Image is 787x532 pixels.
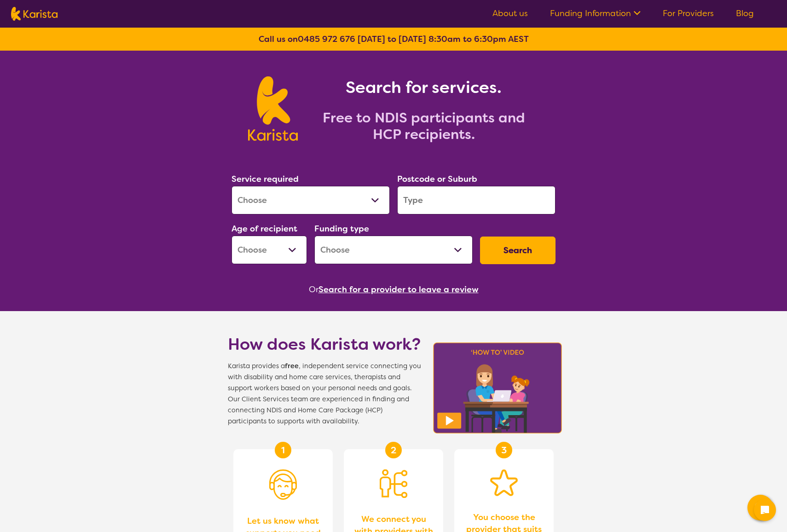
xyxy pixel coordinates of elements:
[228,361,421,427] span: Karista provides a , independent service connecting you with disability and home care services, t...
[11,7,58,21] img: Karista logo
[550,8,641,19] a: Funding Information
[663,8,714,19] a: For Providers
[228,333,421,355] h1: How does Karista work?
[248,76,297,141] img: Karista logo
[747,495,773,520] button: Channel Menu
[259,34,529,45] b: Call us on [DATE] to [DATE] 8:30am to 6:30pm AEST
[492,8,528,19] a: About us
[496,442,512,458] div: 3
[275,442,291,458] div: 1
[314,223,369,234] label: Funding type
[269,469,297,500] img: Person with headset icon
[231,173,299,185] label: Service required
[480,237,556,264] button: Search
[736,8,754,19] a: Blog
[285,362,299,370] b: free
[298,34,355,45] a: 0485 972 676
[397,186,556,214] input: Type
[309,283,318,296] span: Or
[430,340,565,436] img: Karista video
[231,223,297,234] label: Age of recipient
[318,283,479,296] button: Search for a provider to leave a review
[309,110,539,143] h2: Free to NDIS participants and HCP recipients.
[380,469,407,498] img: Person being matched to services icon
[309,76,539,98] h1: Search for services.
[397,173,477,185] label: Postcode or Suburb
[385,442,402,458] div: 2
[490,469,518,496] img: Star icon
